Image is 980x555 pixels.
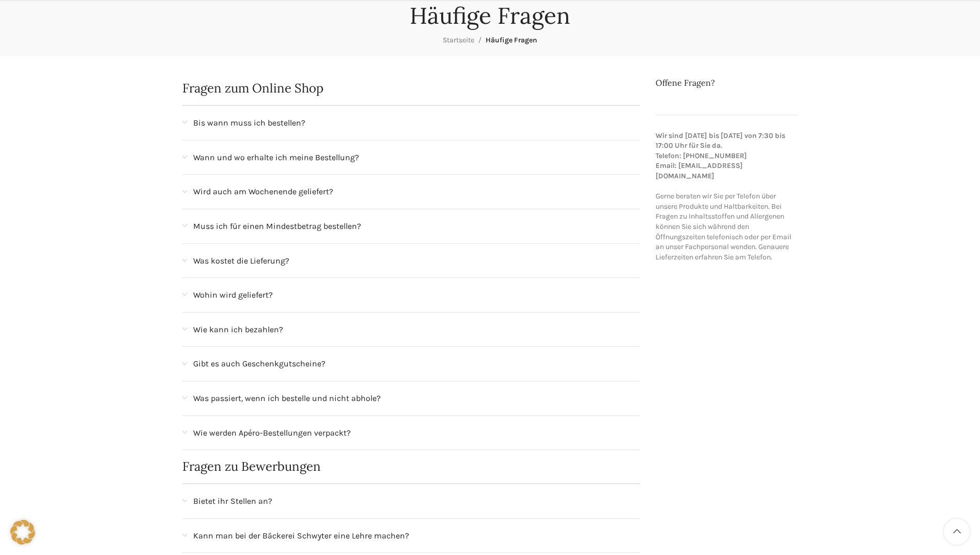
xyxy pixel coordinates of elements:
[443,36,474,44] a: Startseite
[486,36,537,44] span: Häufige Fragen
[193,426,351,440] span: Wie werden Apéro-Bestellungen verpackt?
[182,82,641,95] h2: Fragen zum Online Shop
[193,529,409,543] span: Kann man bei der Bäckerei Schwyter eine Lehre machen?
[410,2,570,29] h1: Häufige Fragen
[193,254,289,268] span: Was kostet die Lieferung?
[193,185,333,198] span: Wird auch am Wochenende geliefert?
[182,460,641,473] h2: Fragen zu Bewerbungen
[944,519,970,545] a: Scroll to top button
[193,151,359,164] span: Wann und wo erhalte ich meine Bestellung?
[656,151,747,160] strong: Telefon: [PHONE_NUMBER]
[656,77,798,88] h2: Offene Fragen?
[656,131,785,150] strong: Wir sind [DATE] bis [DATE] von 7:30 bis 17:00 Uhr für Sie da.
[193,357,325,371] span: Gibt es auch Geschenkgutscheine?
[193,288,273,302] span: Wohin wird geliefert?
[656,161,743,180] strong: Email: [EMAIL_ADDRESS][DOMAIN_NAME]
[193,323,283,336] span: Wie kann ich bezahlen?
[193,495,272,508] span: Bietet ihr Stellen an?
[193,392,381,405] span: Was passiert, wenn ich bestelle und nicht abhole?
[193,116,305,130] span: Bis wann muss ich bestellen?
[193,220,361,233] span: Muss ich für einen Mindestbetrag bestellen?
[656,131,798,263] p: Gerne beraten wir Sie per Telefon über unsere Produkte und Haltbarkeiten. Bei Fragen zu Inhaltsst...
